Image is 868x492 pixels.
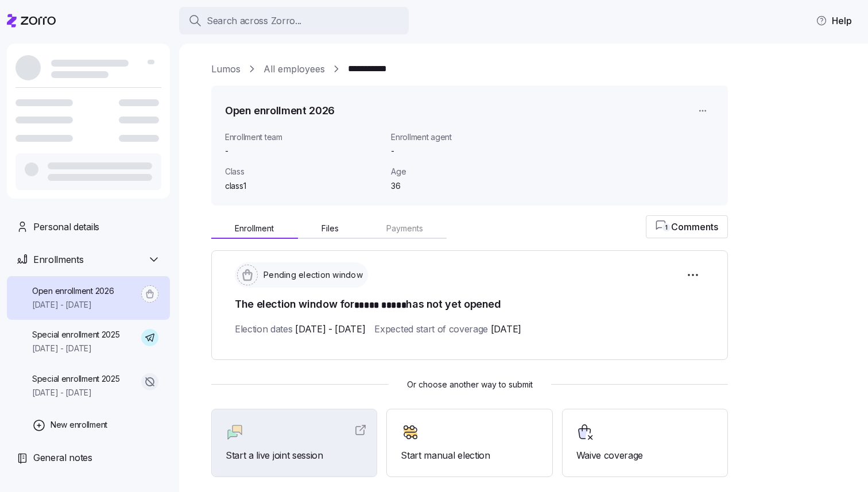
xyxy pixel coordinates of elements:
[386,224,423,233] span: Payments
[321,224,339,233] span: Files
[263,62,325,76] a: All employees
[179,7,409,34] button: Search across Zorro...
[391,180,506,192] span: 36
[235,322,365,336] span: Election dates
[33,253,83,267] span: Enrollments
[32,343,120,354] span: [DATE] - [DATE]
[260,269,363,281] span: Pending election window
[32,387,120,398] span: [DATE] - [DATE]
[225,145,382,157] span: -
[33,451,92,465] span: General notes
[207,14,301,28] span: Search across Zorro...
[235,297,704,313] h1: The election window for has not yet opened
[807,9,861,32] button: Help
[235,224,274,233] span: Enrollment
[656,220,718,234] span: Comments
[211,378,728,391] span: Or choose another way to submit
[391,131,506,143] span: Enrollment agent
[32,329,120,340] span: Special enrollment 2025
[32,285,114,297] span: Open enrollment 2026
[646,215,728,238] button: 1Comments
[576,448,714,463] span: Waive coverage
[225,180,382,192] span: class1
[401,448,538,463] span: Start manual election
[32,299,114,311] span: [DATE] - [DATE]
[211,62,241,76] a: Lumos
[391,166,506,177] span: Age
[225,103,335,118] h1: Open enrollment 2026
[225,131,382,143] span: Enrollment team
[491,322,521,336] span: [DATE]
[391,145,394,157] span: -
[32,373,120,385] span: Special enrollment 2025
[226,448,363,463] span: Start a live joint session
[816,14,852,28] span: Help
[374,322,521,336] span: Expected start of coverage
[225,166,382,177] span: Class
[665,224,668,231] text: 1
[51,419,107,431] span: New enrollment
[33,220,99,234] span: Personal details
[295,322,365,336] span: [DATE] - [DATE]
